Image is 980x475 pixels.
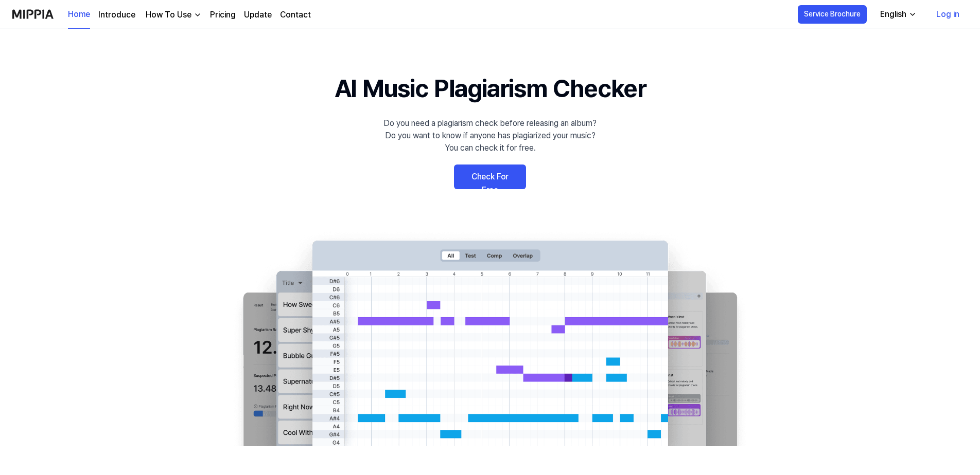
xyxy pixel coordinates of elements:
[194,11,202,19] img: down
[144,9,194,21] div: How To Use
[68,1,90,29] a: Home
[280,9,311,21] a: Contact
[798,5,867,24] button: Service Brochure
[210,9,236,21] a: Pricing
[222,230,758,446] img: main Image
[383,117,597,154] div: Do you need a plagiarism check before releasing an album? Do you want to know if anyone has plagi...
[244,9,272,21] a: Update
[878,8,908,21] div: English
[454,165,526,189] a: Check For Free
[335,70,646,107] h1: AI Music Plagiarism Checker
[872,4,923,25] button: English
[144,9,202,21] button: How To Use
[98,9,135,21] a: Introduce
